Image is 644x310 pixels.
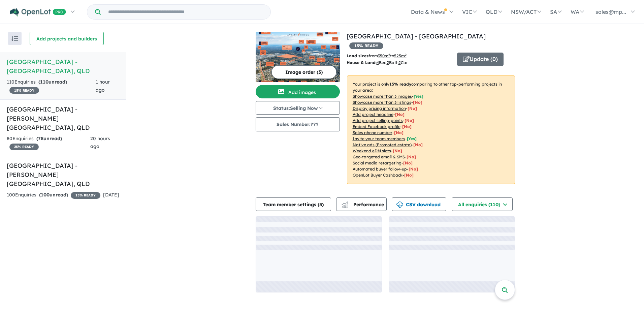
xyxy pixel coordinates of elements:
button: Team member settings (5) [256,197,331,211]
span: [ No ] [394,130,404,135]
u: Weekend eDM slots [353,148,391,153]
strong: ( unread) [38,79,67,85]
span: 25 % READY [9,144,39,150]
span: 78 [38,135,43,142]
span: 15 % READY [349,42,383,49]
u: Invite your team members [353,136,405,141]
u: Embed Facebook profile [353,124,400,129]
div: 110 Enquir ies [7,78,96,94]
img: Openlot PRO Logo White [10,8,66,17]
span: [No] [403,160,413,165]
span: [No] [393,148,402,153]
span: 1 hour ago [96,79,110,93]
span: 5 [319,201,322,208]
span: 15 % READY [71,192,100,199]
button: Add projects and builders [30,32,104,45]
span: 15 % READY [9,87,39,94]
p: Your project is only comparing to other top-performing projects in your area: - - - - - - - - - -... [347,75,515,184]
div: 80 Enquir ies [7,135,90,151]
b: Land sizes [347,53,368,58]
span: [No] [407,154,416,159]
button: CSV download [392,197,446,211]
img: sort.svg [11,36,18,41]
button: Performance [336,197,387,211]
u: Add project headline [353,112,393,117]
u: Social media retargeting [353,160,401,165]
button: Add images [256,85,340,98]
u: 350 m [378,53,390,58]
u: Sales phone number [353,130,392,135]
span: to [390,53,407,58]
button: Update (0) [457,53,504,66]
b: House & Land: [347,60,377,65]
img: bar-chart.svg [342,204,348,208]
span: [No] [404,173,414,178]
h5: [GEOGRAPHIC_DATA] - [PERSON_NAME][GEOGRAPHIC_DATA] , QLD [7,105,119,132]
span: 20 hours ago [90,135,110,150]
button: Image order (3) [271,65,336,79]
span: sales@mp... [595,8,626,15]
span: [No] [413,142,423,147]
input: Try estate name, suburb, builder or developer [102,5,269,19]
strong: ( unread) [39,192,68,198]
h5: [GEOGRAPHIC_DATA] - [GEOGRAPHIC_DATA] , QLD [7,57,119,75]
u: 525 m [394,53,407,58]
span: [DATE] [103,192,119,198]
u: Native ads (Promoted estate) [353,142,412,147]
h5: [GEOGRAPHIC_DATA] - [PERSON_NAME][GEOGRAPHIC_DATA] , QLD [7,161,119,188]
p: from [347,53,452,59]
span: [No] [409,166,418,172]
span: [ No ] [402,124,412,129]
u: Geo-targeted email & SMS [353,154,405,159]
img: download icon [396,201,403,208]
span: Performance [343,201,384,208]
span: 110 [40,79,49,85]
u: Display pricing information [353,106,406,111]
button: Status:Selling Now [256,101,340,115]
u: Showcase more than 3 listings [353,100,411,105]
button: All enquiries (110) [452,197,513,211]
button: Sales Number:??? [256,117,340,131]
img: Aviary Ridge Estate - Park Ridge [256,32,340,82]
span: [ Yes ] [407,136,417,141]
sup: 2 [388,53,390,57]
p: Bed Bath Car [347,59,452,66]
u: Showcase more than 3 images [353,94,412,99]
span: [ No ] [395,112,405,117]
u: Add project selling-points [353,118,403,123]
sup: 2 [405,53,407,57]
a: [GEOGRAPHIC_DATA] - [GEOGRAPHIC_DATA] [347,32,486,40]
u: 4 [377,60,379,65]
span: [ No ] [408,106,417,111]
b: 15 % ready [389,82,411,87]
u: 2 [398,60,401,65]
span: [ Yes ] [414,94,423,99]
span: [ No ] [405,118,414,123]
strong: ( unread) [36,135,62,142]
u: 2 [387,60,389,65]
span: 100 [41,192,50,198]
u: Automated buyer follow-up [353,166,407,172]
span: [ No ] [413,100,422,105]
div: 100 Enquir ies [7,191,100,199]
img: line-chart.svg [342,201,348,205]
u: OpenLot Buyer Cashback [353,173,402,178]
